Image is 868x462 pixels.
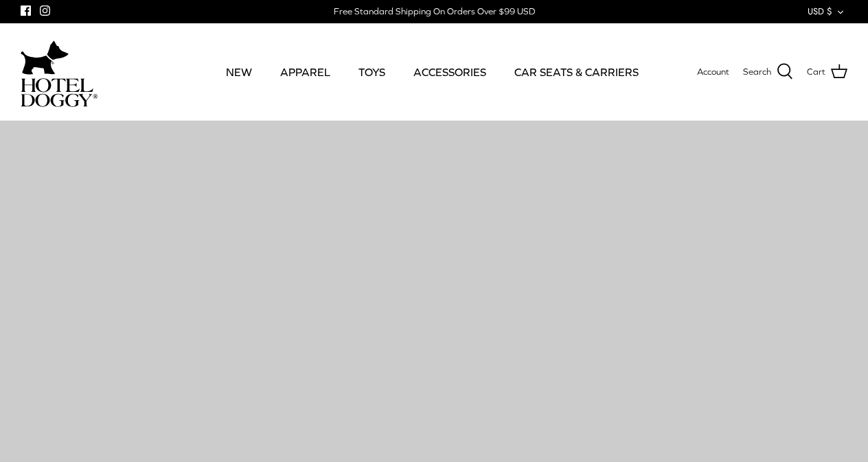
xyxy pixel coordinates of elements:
a: CAR SEATS & CARRIERS [502,49,651,95]
a: TOYS [346,49,398,95]
div: Free Standard Shipping On Orders Over $99 USD [334,5,535,18]
a: Cart [807,63,847,81]
a: Free Standard Shipping On Orders Over $99 USD [334,1,535,22]
a: NEW [214,49,264,95]
a: ACCESSORIES [401,49,499,95]
span: Cart [807,65,825,80]
img: hoteldoggycom [21,78,98,107]
span: Account [697,66,729,77]
div: Primary navigation [204,49,660,95]
span: Search [743,65,771,80]
a: Facebook [21,5,31,16]
a: hoteldoggycom [21,37,98,107]
a: APPAREL [268,49,343,95]
a: Account [697,65,729,80]
a: Search [743,63,793,81]
img: dog-icon.svg [21,37,69,78]
a: Instagram [40,5,50,16]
